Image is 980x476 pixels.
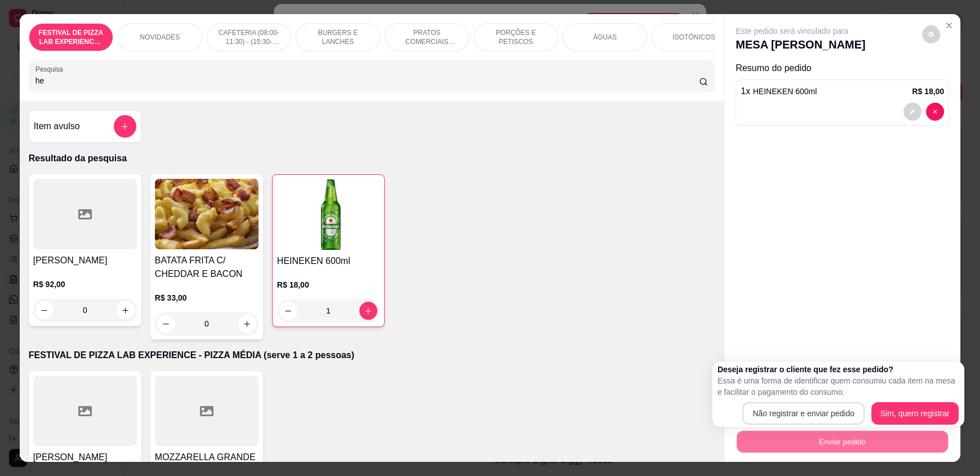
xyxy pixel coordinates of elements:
p: Resumo do pedido [736,61,949,75]
button: add-separate-item [114,115,136,138]
p: R$ 18,00 [912,86,944,97]
button: increase-product-quantity [117,301,135,319]
img: product-image [155,179,259,249]
h4: BATATA FRITA C/ CHEDDAR E BACON [155,254,259,281]
h4: Item avulso [34,120,80,133]
button: Enviar pedido [737,430,948,452]
p: Resultado da pesquisa [29,152,715,165]
span: HEINEKEN 600ml [753,87,817,96]
button: Close [940,16,958,34]
button: increase-product-quantity [359,302,377,320]
button: decrease-product-quantity [926,103,944,121]
button: decrease-product-quantity [922,25,940,43]
p: ISOTÔNICOS [672,33,715,42]
label: Pesquisa [35,64,67,74]
p: ÁGUAS [593,33,617,42]
p: FESTIVAL DE PIZZA LAB EXPERIENCE - PIZZA MÉDIA (serve 1 a 2 pessoas) [29,349,715,362]
p: R$ 92,00 [33,279,137,290]
h4: [PERSON_NAME] [33,254,137,267]
button: decrease-product-quantity [903,103,921,121]
p: NOVIDADES [140,33,180,42]
button: decrease-product-quantity [35,301,54,319]
button: increase-product-quantity [238,315,256,333]
p: FESTIVAL DE PIZZA LAB EXPERIENCE - PIZZA MÉDIA (serve 1 a 2 pessoas) [38,28,104,46]
p: PRATOS COMERCIAIS (11:30-15:30) [394,28,460,46]
p: MESA [PERSON_NAME] [736,37,865,52]
p: CAFETERIA (08:00-11:30) - (15:30-18:00) [216,28,282,46]
img: product-image [277,179,380,250]
button: Sim, quero registrar [871,402,959,425]
button: decrease-product-quantity [279,302,297,320]
p: R$ 33,00 [155,292,259,303]
button: Não registrar e enviar pedido [742,402,865,425]
h4: MOZZARELLA GRANDE [155,451,259,464]
button: decrease-product-quantity [157,315,175,333]
h4: HEINEKEN 600ml [277,254,380,268]
h4: [PERSON_NAME] [33,451,137,464]
p: BURGERS E LANCHES [305,28,371,46]
p: Essa é uma forma de identificar quem consumiu cada item na mesa e facilitar o pagamento do consumo. [718,375,959,398]
h2: Deseja registrar o cliente que fez esse pedido? [718,364,959,375]
p: Este pedido será vinculado para [736,25,865,37]
p: R$ 18,00 [277,279,380,290]
input: Pesquisa [35,75,700,86]
p: 1 x [741,85,817,98]
p: PORÇÕES E PETISCOS [483,28,549,46]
